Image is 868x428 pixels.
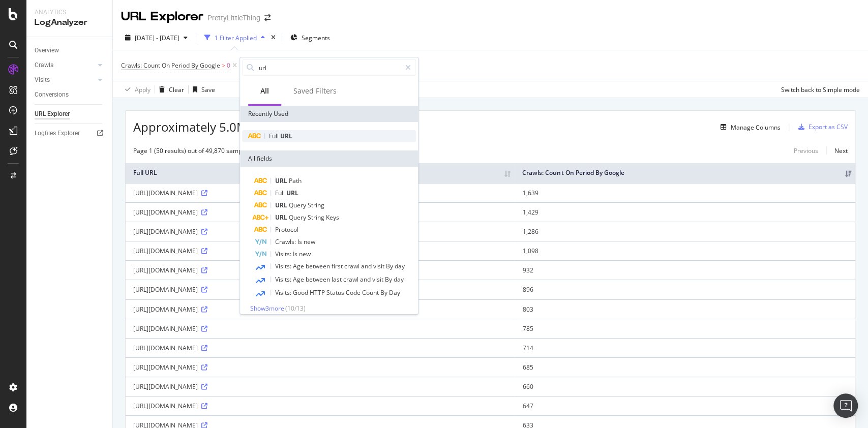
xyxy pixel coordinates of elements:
[515,396,855,415] td: 647
[515,299,855,319] td: 803
[289,176,302,185] span: Path
[515,280,855,299] td: 896
[133,285,507,294] div: [URL][DOMAIN_NAME]
[275,275,293,284] span: Visits:
[222,61,225,70] span: >
[215,34,257,42] div: 1 Filter Applied
[275,250,293,258] span: Visits:
[302,34,330,42] span: Segments
[227,58,230,73] span: 0
[380,288,389,297] span: By
[35,128,105,139] a: Logfiles Explorer
[373,262,386,270] span: visit
[275,262,293,270] span: Visits:
[308,213,326,222] span: String
[264,14,271,21] div: arrow-right-arrow-left
[515,183,855,202] td: 1,639
[362,288,380,297] span: Count
[306,275,332,284] span: between
[133,208,507,217] div: [URL][DOMAIN_NAME]
[515,338,855,357] td: 714
[344,262,361,270] span: crawl
[239,59,280,72] button: Add Filter
[35,75,95,85] a: Visits
[200,29,269,46] button: 1 Filter Applied
[275,225,298,234] span: Protocol
[515,260,855,280] td: 932
[35,75,50,85] div: Visits
[361,262,373,270] span: and
[289,201,308,209] span: Query
[133,227,507,236] div: [URL][DOMAIN_NAME]
[133,363,507,372] div: [URL][DOMAIN_NAME]
[121,8,203,25] div: URL Explorer
[515,222,855,241] td: 1,286
[360,275,372,284] span: and
[169,85,184,94] div: Clear
[133,324,507,333] div: [URL][DOMAIN_NAME]
[326,288,346,297] span: Status
[304,237,315,246] span: new
[35,128,80,139] div: Logfiles Explorer
[135,85,151,94] div: Apply
[286,189,298,197] span: URL
[133,146,272,155] div: Page 1 (50 results) out of 49,870 sampled entries
[155,81,184,98] button: Clear
[269,33,278,43] div: times
[250,304,284,313] span: Show 3 more
[515,357,855,377] td: 685
[716,121,781,133] button: Manage Columns
[275,201,289,209] span: URL
[258,60,401,75] input: Search by field name
[133,402,507,410] div: [URL][DOMAIN_NAME]
[794,119,848,135] button: Export as CSV
[286,29,334,46] button: Segments
[809,123,848,131] div: Export as CSV
[126,163,515,183] th: Full URL: activate to sort column ascending
[275,237,297,246] span: Crawls:
[121,29,192,46] button: [DATE] - [DATE]
[35,8,104,17] div: Analytics
[240,106,418,122] div: Recently Used
[135,34,179,42] span: [DATE] - [DATE]
[133,189,507,197] div: [URL][DOMAIN_NAME]
[332,275,343,284] span: last
[275,176,289,185] span: URL
[310,288,326,297] span: HTTP
[35,60,53,71] div: Crawls
[346,288,362,297] span: Code
[285,304,306,313] span: ( 10 / 13 )
[299,250,311,258] span: new
[280,132,292,140] span: URL
[35,60,95,71] a: Crawls
[133,382,507,391] div: [URL][DOMAIN_NAME]
[306,262,332,270] span: between
[35,45,105,56] a: Overview
[395,262,405,270] span: day
[326,213,339,222] span: Keys
[293,250,299,258] span: Is
[35,89,69,100] div: Conversions
[394,275,404,284] span: day
[269,132,280,140] span: Full
[35,109,70,119] div: URL Explorer
[297,237,304,246] span: Is
[826,143,848,158] a: Next
[515,202,855,222] td: 1,429
[275,213,289,222] span: URL
[389,288,400,297] span: Day
[133,247,507,255] div: [URL][DOMAIN_NAME]
[201,85,215,94] div: Save
[385,275,394,284] span: By
[731,123,781,132] div: Manage Columns
[35,17,104,28] div: LogAnalyzer
[275,189,286,197] span: Full
[332,262,344,270] span: first
[260,86,269,96] div: All
[35,109,105,119] a: URL Explorer
[515,319,855,338] td: 785
[35,89,105,100] a: Conversions
[293,288,310,297] span: Good
[289,213,308,222] span: Query
[777,81,860,98] button: Switch back to Simple mode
